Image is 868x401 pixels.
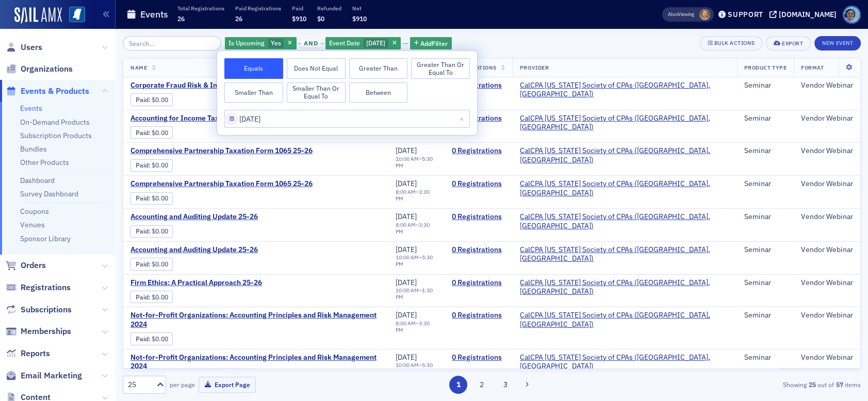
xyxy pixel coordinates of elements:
span: Add Filter [420,39,448,48]
time: 10:00 AM [396,287,419,294]
a: Bundles [20,144,47,154]
span: Orders [21,260,46,271]
div: Seminar [744,245,787,255]
label: per page [170,380,195,389]
span: [DATE] [366,39,385,47]
a: Paid [136,129,149,137]
span: CalCPA California Society of CPAs (San Mateo, CA) [520,278,730,296]
a: Firm Ethics: A Practical Approach 25-26 [130,278,304,288]
time: 3:30 PM [396,221,430,235]
div: 25 [128,379,151,390]
span: [DATE] [396,212,417,221]
a: CalCPA [US_STATE] Society of CPAs ([GEOGRAPHIC_DATA], [GEOGRAPHIC_DATA]) [520,179,730,197]
span: Name [130,64,147,71]
span: $0.00 [152,96,168,104]
a: Not-for-Profit Organizations: Accounting Principles and Risk Management 2024 [130,311,381,329]
span: $0.00 [152,129,168,137]
a: Not-for-Profit Organizations: Accounting Principles and Risk Management 2024 [130,353,381,371]
span: : [136,161,152,169]
img: SailAMX [14,7,62,24]
span: Reports [21,348,50,359]
time: 3:30 PM [396,188,430,202]
input: Search… [123,36,221,51]
div: Also [668,11,678,18]
div: Vendor Webinar [801,81,853,90]
span: : [136,194,152,202]
span: Provider [520,64,549,71]
input: MM/DD/YYYY [224,110,470,128]
span: $0 [317,14,324,23]
a: 0 Registrations [452,114,505,123]
a: Accounting for Income Taxes for Private Companies 25-26 [130,114,324,123]
span: CalCPA California Society of CPAs (San Mateo, CA) [520,146,730,164]
a: Paid [136,96,149,104]
div: Seminar [744,353,787,362]
div: Export [782,41,803,46]
time: 5:30 PM [396,155,433,169]
button: Between [349,82,408,103]
p: Net [352,5,367,12]
a: Subscriptions [6,304,72,315]
span: $0.00 [152,335,168,343]
a: Other Products [20,158,69,167]
a: Email Marketing [6,370,82,381]
span: Product Type [744,64,787,71]
div: Seminar [744,81,787,90]
p: Paid Registrations [235,5,281,12]
a: 0 Registrations [452,179,505,189]
span: Is Upcoming [228,39,265,47]
time: 8:00 AM [396,188,416,195]
button: Smaller Than or Equal To [287,82,346,103]
span: : [136,335,152,343]
div: – [396,362,437,375]
span: 26 [177,14,185,23]
div: Paid: 0 - $0 [130,93,173,106]
p: Refunded [317,5,341,12]
time: 3:30 PM [396,320,430,333]
div: Paid: 0 - $0 [130,225,173,238]
div: Yes [225,37,297,50]
div: Seminar [744,146,787,156]
a: Paid [136,194,149,202]
a: CalCPA [US_STATE] Society of CPAs ([GEOGRAPHIC_DATA], [GEOGRAPHIC_DATA]) [520,81,730,99]
a: 0 Registrations [452,146,505,156]
div: [DOMAIN_NAME] [779,10,837,19]
a: Dashboard [20,176,55,185]
a: Paid [136,227,149,235]
a: 0 Registrations [452,81,505,90]
time: 10:00 AM [396,361,419,369]
div: – [396,156,437,169]
span: CalCPA California Society of CPAs (San Mateo, CA) [520,114,730,132]
a: Orders [6,260,46,271]
div: Seminar [744,311,787,320]
a: Memberships [6,326,71,337]
span: [DATE] [396,278,417,287]
span: [DATE] [396,353,417,362]
a: Reports [6,348,50,359]
span: Viewing [668,11,694,18]
div: – [396,287,437,300]
a: CalCPA [US_STATE] Society of CPAs ([GEOGRAPHIC_DATA], [GEOGRAPHIC_DATA]) [520,146,730,164]
span: Ellen Vaughn [699,9,710,20]
a: 0 Registrations [452,245,505,255]
div: 8/28/2025 [325,37,401,50]
div: Vendor Webinar [801,114,853,123]
a: Survey Dashboard [20,189,78,198]
span: Organizations [21,63,73,75]
span: [DATE] [396,146,417,155]
span: CalCPA California Society of CPAs (San Mateo, CA) [520,311,730,329]
a: CalCPA [US_STATE] Society of CPAs ([GEOGRAPHIC_DATA], [GEOGRAPHIC_DATA]) [520,212,730,230]
button: 3 [496,376,514,394]
span: [DATE] [396,310,417,320]
div: Seminar [744,114,787,123]
a: Accounting and Auditing Update 25-26 [130,245,304,255]
a: 0 Registrations [452,278,505,288]
div: Vendor Webinar [801,311,853,320]
div: Showing out of items [622,380,861,389]
div: Vendor Webinar [801,146,853,156]
span: $0.00 [152,293,168,301]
